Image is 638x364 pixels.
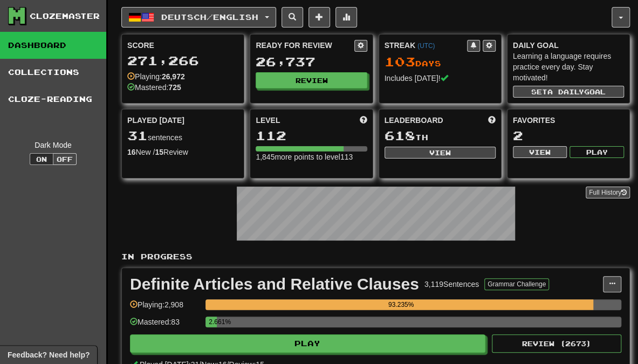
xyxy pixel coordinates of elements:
div: Definite Articles and Relative Clauses [130,276,419,292]
div: th [385,129,496,143]
button: Off [53,153,77,165]
strong: 15 [155,148,163,156]
div: New / Review [127,147,238,157]
strong: 16 [127,148,136,156]
button: On [30,153,53,165]
div: Learning a language requires practice every day. Stay motivated! [513,51,624,83]
div: 271,266 [127,54,238,67]
a: (UTC) [417,42,435,50]
div: Includes [DATE]! [385,73,496,84]
span: a daily [547,88,584,95]
span: Deutsch / English [161,12,258,22]
button: More stats [335,7,357,28]
button: Add sentence to collection [308,7,330,28]
button: Review (2673) [492,334,621,353]
strong: 725 [168,83,181,92]
div: Mastered: [127,82,181,93]
span: 618 [385,128,415,143]
button: Seta dailygoal [513,86,624,98]
a: Full History [586,187,630,198]
div: Favorites [513,115,624,126]
div: 2.661% [209,317,216,327]
span: 103 [385,54,415,69]
div: Daily Goal [513,40,624,51]
div: 112 [256,129,367,142]
div: 3,119 Sentences [424,279,479,290]
button: Play [570,146,624,158]
button: Review [256,72,367,88]
div: sentences [127,129,238,143]
div: 26,737 [256,55,367,68]
div: 93.235% [209,299,593,310]
span: Level [256,115,280,126]
span: Leaderboard [385,115,443,126]
span: Score more points to level up [360,115,367,126]
div: 2 [513,129,624,142]
div: Day s [385,55,496,69]
div: Score [127,40,238,51]
span: This week in points, UTC [488,115,496,126]
button: View [513,146,567,158]
button: Deutsch/English [121,7,276,28]
div: Playing: [127,71,185,82]
button: Play [130,334,485,353]
div: Ready for Review [256,40,354,51]
div: Mastered: 83 [130,317,200,334]
span: Played [DATE] [127,115,184,126]
strong: 26,972 [162,72,185,81]
div: Clozemaster [30,11,100,22]
button: Search sentences [282,7,303,28]
div: Dark Mode [8,140,98,150]
div: 1,845 more points to level 113 [256,152,367,162]
button: View [385,147,496,159]
span: Open feedback widget [8,349,90,360]
button: Grammar Challenge [484,278,549,290]
span: 31 [127,128,148,143]
div: Playing: 2,908 [130,299,200,317]
div: Streak [385,40,467,51]
p: In Progress [121,251,630,262]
